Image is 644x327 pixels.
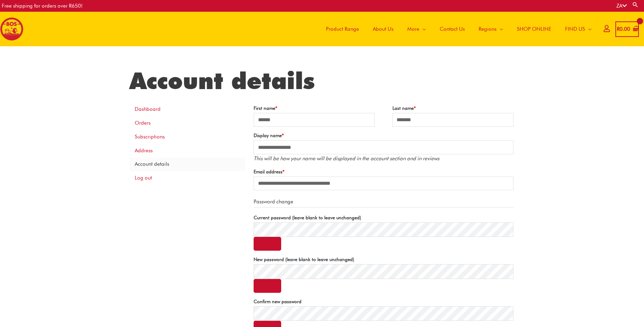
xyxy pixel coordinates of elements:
button: Show password [254,237,281,251]
a: Product Range [319,12,366,46]
h1: Account details [130,67,514,95]
nav: Site Navigation [314,12,599,46]
a: More [400,12,433,46]
bdi: 0.00 [617,26,630,32]
legend: Password change [254,196,513,208]
label: New password (leave blank to leave unchanged) [254,255,513,264]
nav: Account pages [130,103,245,185]
a: Contact Us [433,12,472,46]
a: View Shopping Cart, empty [615,21,639,37]
label: Confirm new password [254,297,513,306]
label: Display name [254,131,513,140]
span: SHOP ONLINE [517,19,551,39]
a: Address [130,144,245,157]
em: This will be how your name will be displayed in the account section and in reviews [254,155,439,162]
a: Search button [632,1,639,8]
a: Regions [472,12,510,46]
a: Log out [130,171,245,185]
span: About Us [373,19,393,39]
span: FIND US [565,19,585,39]
a: Account details [130,157,245,171]
label: Current password (leave blank to leave unchanged) [254,213,513,222]
a: ZA [616,3,627,9]
a: About Us [366,12,400,46]
button: Show password [254,279,281,293]
label: Last name [392,104,513,113]
span: Product Range [326,19,359,39]
a: SHOP ONLINE [510,12,558,46]
span: R [617,26,620,32]
span: Regions [479,19,497,39]
a: Orders [130,116,245,130]
span: Contact Us [440,19,465,39]
label: Email address [254,167,513,176]
a: Subscriptions [130,130,245,144]
span: More [407,19,419,39]
a: Dashboard [130,103,245,116]
label: First name [254,104,375,113]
